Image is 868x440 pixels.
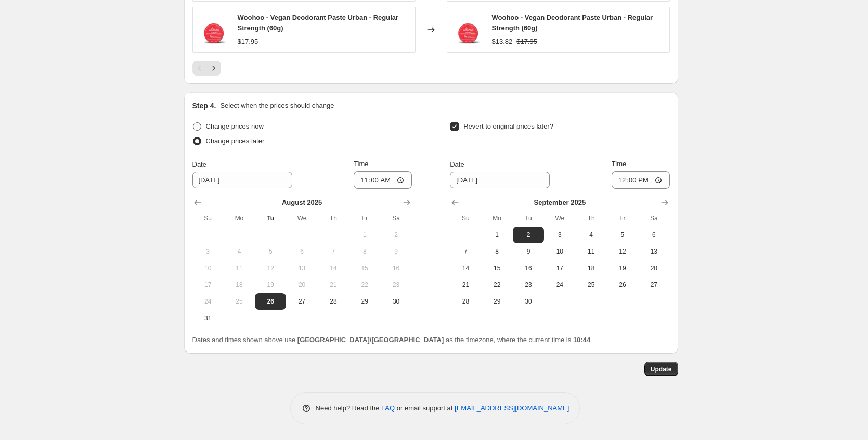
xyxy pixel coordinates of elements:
span: Fr [611,214,634,222]
th: Sunday [450,210,481,227]
span: 6 [642,231,665,239]
span: 11 [228,264,251,272]
span: 26 [259,297,282,306]
span: 25 [579,281,602,289]
button: Thursday September 25 2025 [575,276,606,293]
span: 5 [611,231,634,239]
span: Mo [486,214,509,222]
button: Saturday September 13 2025 [638,243,669,260]
span: 26 [611,281,634,289]
button: Saturday August 30 2025 [380,293,411,310]
a: [EMAIL_ADDRESS][DOMAIN_NAME] [455,404,569,412]
span: 14 [322,264,345,272]
span: 5 [259,247,282,256]
span: 21 [322,281,345,289]
th: Tuesday [513,210,544,227]
span: Fr [353,214,376,222]
button: Saturday August 23 2025 [380,276,411,293]
span: Woohoo - Vegan Deodorant Paste Urban - Regular Strength (60g) [492,14,653,32]
button: Update [644,362,678,376]
span: 17 [548,264,571,272]
span: 6 [290,247,313,256]
button: Friday August 1 2025 [349,227,380,243]
span: 9 [384,247,407,256]
b: [GEOGRAPHIC_DATA]/[GEOGRAPHIC_DATA] [297,336,444,344]
span: 25 [228,297,251,306]
span: Th [322,214,345,222]
button: Monday September 1 2025 [482,227,513,243]
button: Monday September 22 2025 [482,276,513,293]
button: Wednesday August 6 2025 [286,243,317,260]
span: 13 [642,247,665,256]
span: 23 [517,281,540,289]
button: Friday August 29 2025 [349,293,380,310]
a: FAQ [381,404,395,412]
button: Saturday August 9 2025 [380,243,411,260]
button: Sunday September 7 2025 [450,243,481,260]
span: 13 [290,264,313,272]
button: Sunday August 31 2025 [192,310,224,326]
button: Wednesday September 3 2025 [544,227,575,243]
span: 10 [548,247,571,256]
input: 8/26/2025 [450,172,550,188]
span: 17 [197,281,219,289]
button: Wednesday August 20 2025 [286,276,317,293]
button: Show previous month, July 2025 [190,195,205,210]
button: Monday August 4 2025 [224,243,255,260]
span: Th [579,214,602,222]
span: Change prices now [206,122,264,130]
span: 12 [259,264,282,272]
span: 19 [259,281,282,289]
span: 16 [517,264,540,272]
span: Time [354,160,368,168]
button: Show next month, October 2025 [657,195,672,210]
span: Woohoo - Vegan Deodorant Paste Urban - Regular Strength (60g) [238,14,399,32]
button: Wednesday August 13 2025 [286,260,317,276]
h2: Step 4. [192,100,216,111]
span: 27 [642,281,665,289]
button: Sunday August 17 2025 [192,276,224,293]
span: 22 [353,281,376,289]
span: Update [651,365,672,373]
span: 1 [486,231,509,239]
button: Friday August 15 2025 [349,260,380,276]
button: Thursday August 14 2025 [318,260,349,276]
button: Thursday August 7 2025 [318,243,349,260]
strike: $17.95 [516,36,537,47]
span: Need help? Read the [316,404,382,412]
button: Tuesday August 19 2025 [255,276,286,293]
span: 2 [384,231,407,239]
th: Sunday [192,210,224,227]
nav: Pagination [192,61,221,76]
button: Wednesday September 24 2025 [544,276,575,293]
span: Tu [259,214,282,222]
button: Tuesday August 5 2025 [255,243,286,260]
span: We [548,214,571,222]
span: 19 [611,264,634,272]
button: Tuesday August 12 2025 [255,260,286,276]
button: Friday August 22 2025 [349,276,380,293]
button: Tuesday September 9 2025 [513,243,544,260]
button: Monday August 11 2025 [224,260,255,276]
span: Date [192,160,206,168]
span: 28 [454,297,477,306]
span: 30 [384,297,407,306]
span: Tu [517,214,540,222]
span: 24 [197,297,219,306]
button: Wednesday September 10 2025 [544,243,575,260]
span: 16 [384,264,407,272]
span: 3 [197,247,219,256]
span: 22 [486,281,509,289]
span: 1 [353,231,376,239]
span: 4 [579,231,602,239]
th: Saturday [638,210,669,227]
button: Show next month, September 2025 [399,195,414,210]
input: 12:00 [612,171,670,189]
span: 15 [486,264,509,272]
span: 29 [486,297,509,306]
th: Thursday [318,210,349,227]
button: Sunday September 14 2025 [450,260,481,276]
button: Tuesday September 16 2025 [513,260,544,276]
button: Thursday September 4 2025 [575,227,606,243]
span: 20 [642,264,665,272]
